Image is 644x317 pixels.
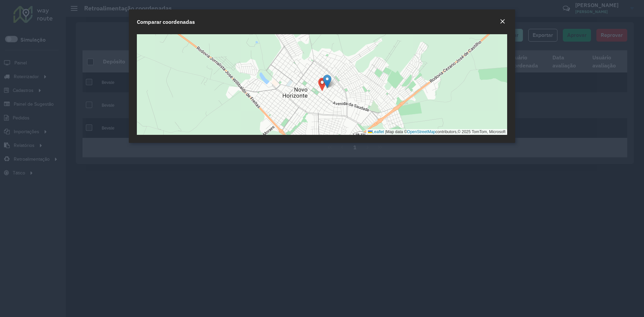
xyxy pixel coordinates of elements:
[366,129,507,135] div: Map data © contributors,© 2025 TomTom, Microsoft
[407,129,436,134] a: OpenStreetMap
[498,17,507,26] button: Close
[385,129,386,134] span: |
[368,129,384,134] a: Leaflet
[500,19,505,24] em: Fechar
[323,74,331,88] img: Coordenada Atual
[137,18,195,26] h4: Comparar coordenadas
[316,78,328,91] img: Coordenada Nova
